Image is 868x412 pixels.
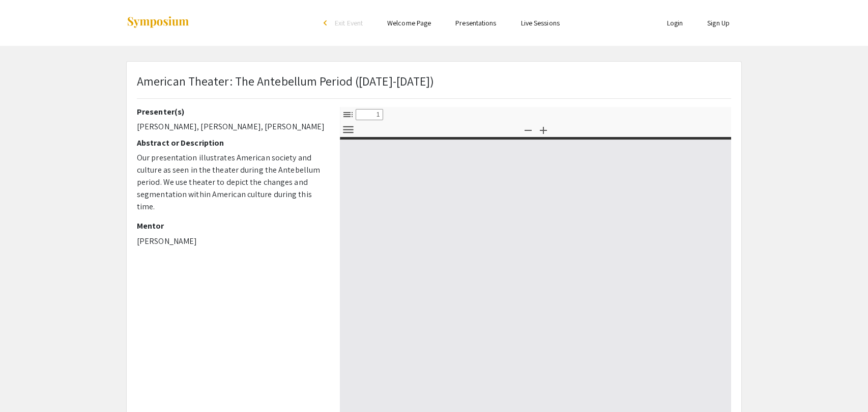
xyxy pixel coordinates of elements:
a: Login [667,18,683,28]
p: [PERSON_NAME] [137,235,325,248]
a: Live Sessions [521,18,560,28]
span: Exit Event [335,18,363,28]
button: Tools [339,122,357,137]
h2: Presenter(s) [137,107,325,117]
span: Our presentation illustrates American society and culture as seen in the theater during the Anteb... [137,152,320,212]
h2: Abstract or Description [137,138,325,148]
a: Welcome Page [387,18,431,28]
button: Zoom In [535,122,552,137]
div: arrow_back_ios [324,20,330,26]
a: Presentations [455,18,496,28]
img: Symposium by ForagerOne [126,16,190,30]
h2: Mentor [137,221,325,231]
button: Zoom Out [519,122,537,137]
button: Toggle Sidebar [339,107,357,122]
p: American Theater: The Antebellum Period ([DATE]-[DATE]) [137,72,435,90]
input: Page [356,109,383,120]
a: Sign Up [707,18,730,28]
p: [PERSON_NAME], [PERSON_NAME], [PERSON_NAME] [137,121,325,133]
